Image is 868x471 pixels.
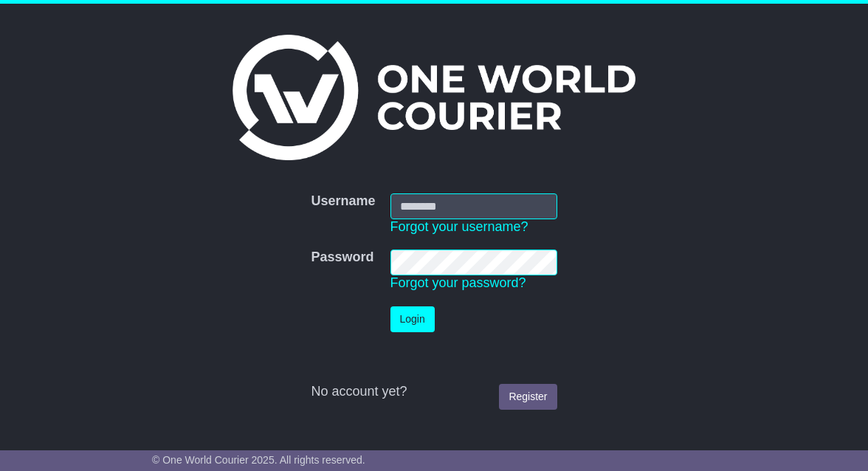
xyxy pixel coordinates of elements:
[311,250,373,266] label: Password
[232,35,635,160] img: One World
[499,384,557,410] a: Register
[390,275,526,290] a: Forgot your password?
[390,306,435,332] button: Login
[311,384,557,400] div: No account yet?
[390,219,528,234] a: Forgot your username?
[311,193,375,210] label: Username
[152,454,365,466] span: © One World Courier 2025. All rights reserved.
